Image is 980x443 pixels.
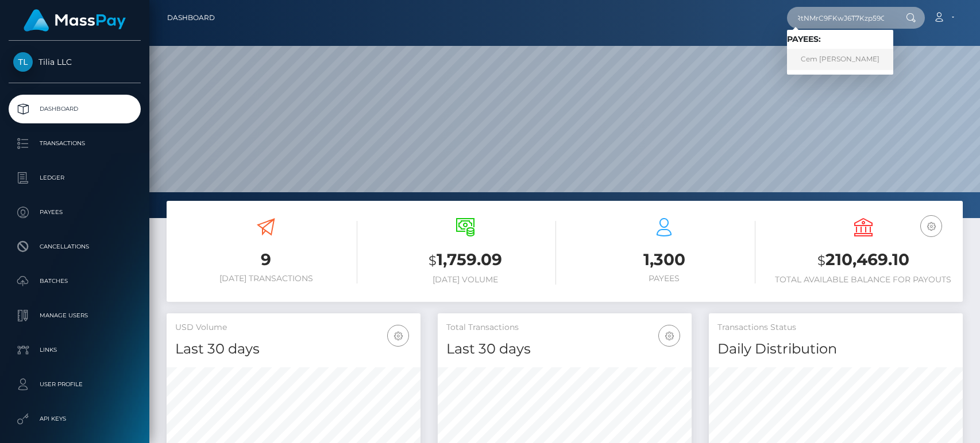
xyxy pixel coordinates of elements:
[773,275,955,285] h6: Total Available Balance for Payouts
[375,275,557,285] h6: [DATE] Volume
[773,248,955,272] h3: 210,469.10
[787,7,895,29] input: Search...
[429,252,437,269] small: $
[817,252,825,269] small: $
[375,248,557,272] h3: 1,759.09
[9,95,141,123] a: Dashboard
[175,274,357,283] h6: [DATE] Transactions
[9,405,141,433] a: API Keys
[13,100,136,118] p: Dashboard
[175,248,357,271] h3: 9
[9,301,141,330] a: Manage Users
[13,410,136,428] p: API Keys
[787,34,893,44] h6: Payees:
[717,339,954,359] h4: Daily Distribution
[9,129,141,158] a: Transactions
[446,339,683,359] h4: Last 30 days
[717,322,954,333] h5: Transactions Status
[787,49,893,70] a: Cem [PERSON_NAME]
[446,322,683,333] h5: Total Transactions
[13,169,136,186] p: Ledger
[13,204,136,221] p: Payees
[9,370,141,399] a: User Profile
[167,6,215,30] a: Dashboard
[13,341,136,359] p: Links
[175,322,412,333] h5: USD Volume
[9,164,141,192] a: Ledger
[9,336,141,364] a: Links
[13,238,136,255] p: Cancellations
[13,135,136,152] p: Transactions
[573,248,755,271] h3: 1,300
[175,339,412,359] h4: Last 30 days
[13,307,136,324] p: Manage Users
[9,198,141,227] a: Payees
[9,267,141,296] a: Batches
[9,57,141,67] span: Tilia LLC
[9,232,141,261] a: Cancellations
[24,9,126,32] img: MassPay Logo
[573,274,755,283] h6: Payees
[13,376,136,393] p: User Profile
[13,273,136,290] p: Batches
[13,52,33,72] img: Tilia LLC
